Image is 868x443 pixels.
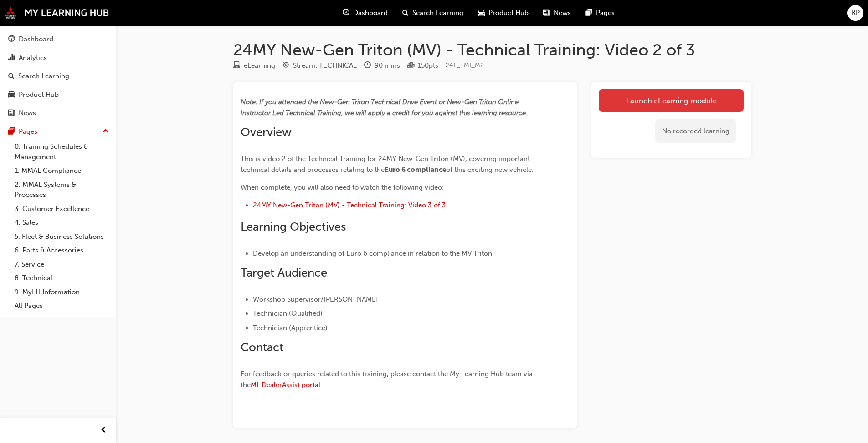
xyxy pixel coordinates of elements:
span: news-icon [543,7,550,19]
a: car-iconProduct Hub [471,4,536,22]
a: News [4,105,113,121]
span: up-icon [103,126,109,137]
a: MI-DealerAssist portal [251,381,320,389]
span: car-icon [8,91,15,99]
div: Stream [282,60,357,71]
span: Overview [241,125,292,139]
div: Duration [364,60,400,71]
a: 9. MyLH Information [11,285,113,299]
a: pages-iconPages [578,4,622,22]
button: Pages [4,123,113,140]
a: 6. Parts & Accessories [11,243,113,257]
span: Target Audience [241,266,327,280]
span: Technician (Apprentice) [253,324,328,332]
a: search-iconSearch Learning [395,4,471,22]
div: News [19,108,36,118]
a: All Pages [11,299,113,313]
span: Technician (Qualified) [253,309,323,317]
a: guage-iconDashboard [335,4,395,22]
button: KP [847,5,863,21]
span: car-icon [478,7,485,19]
span: search-icon [402,7,409,19]
span: Contact [241,340,283,354]
a: 2. MMAL Systems & Processes [11,178,113,202]
span: Product Hub [488,8,529,18]
span: pages-icon [8,128,15,136]
div: Type [233,60,275,71]
span: For feedback or queries related to this training, please contact the My Learning Hub team via the [241,370,534,389]
span: Develop an understanding of Euro 6 compliance in relation to the MV Triton. [253,249,494,257]
a: 7. Service [11,257,113,272]
a: 4. Sales [11,216,113,230]
span: of this exciting new vehicle. [446,166,534,174]
a: Analytics [4,50,113,66]
a: news-iconNews [536,4,578,22]
span: This is video 2 of the Technical Training for 24MY New-Gen Triton (MV), covering important techni... [241,155,532,174]
span: News [554,8,571,18]
div: Points [407,60,438,71]
span: Euro 6 compliance [385,166,446,174]
span: prev-icon [100,425,107,436]
a: Product Hub [4,86,113,103]
span: Pages [596,8,615,18]
div: Pages [19,126,37,137]
span: Search Learning [412,8,463,18]
a: Search Learning [4,68,113,85]
div: Search Learning [18,71,69,81]
a: 1. MMAL Compliance [11,164,113,178]
span: KP [852,8,860,18]
span: chart-icon [8,54,15,62]
a: Launch eLearning module [599,89,744,112]
span: Dashboard [353,8,388,18]
span: Workshop Supervisor/[PERSON_NAME] [253,295,378,303]
div: 150 pts [418,60,438,71]
span: . [320,381,322,389]
a: 24MY New-Gen Triton (MV) - Technical Training: Video 3 of 3 [253,201,446,209]
span: guage-icon [8,35,15,44]
a: 5. Fleet & Business Solutions [11,230,113,244]
span: When complete, you will also need to watch the following video: [241,183,444,191]
div: Stream: TECHNICAL [293,60,357,71]
h1: 24MY New-Gen Triton (MV) - Technical Training: Video 2 of 3 [233,40,751,60]
span: Learning Objectives [241,220,346,234]
div: Analytics [19,53,47,63]
span: pages-icon [586,7,592,19]
button: DashboardAnalyticsSearch LearningProduct HubNews [4,29,113,123]
span: guage-icon [343,7,349,19]
span: clock-icon [364,62,371,70]
span: target-icon [282,62,289,70]
span: search-icon [8,72,15,81]
span: Learning resource code [446,61,484,69]
a: Dashboard [4,31,113,48]
div: No recorded learning [655,119,736,143]
a: 3. Customer Excellence [11,202,113,216]
div: Dashboard [19,34,53,45]
div: eLearning [244,60,275,71]
span: Note: If you attended the New-Gen Triton Technical Drive Event or New-Gen Triton Online Instructo... [241,98,528,117]
a: 8. Technical [11,271,113,285]
div: Product Hub [19,90,59,100]
div: 90 mins [375,60,400,71]
span: podium-icon [407,62,414,70]
span: learningResourceType_ELEARNING-icon [233,62,240,70]
img: mmal [5,7,109,19]
a: 0. Training Schedules & Management [11,140,113,164]
span: news-icon [8,109,15,117]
